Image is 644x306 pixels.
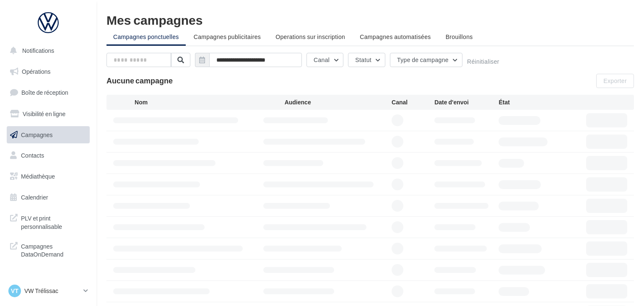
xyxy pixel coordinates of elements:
div: Date d'envoi [434,98,499,106]
button: Statut [348,53,385,67]
a: VT VW Trélissac [7,283,90,299]
span: Médiathèque [21,173,55,180]
span: Contacts [21,152,44,159]
span: Boîte de réception [21,89,68,96]
a: Campagnes DataOnDemand [5,237,91,262]
div: Canal [392,98,434,106]
a: PLV et print personnalisable [5,209,91,234]
div: Mes campagnes [106,13,634,26]
a: Boîte de réception [5,83,91,101]
span: Campagnes automatisées [360,33,431,40]
div: Nom [135,98,285,106]
span: Notifications [22,47,54,54]
a: Campagnes [5,126,91,144]
p: VW Trélissac [24,287,80,295]
a: Visibilité en ligne [5,105,91,123]
span: Campagnes publicitaires [194,33,261,40]
span: Opérations [22,68,50,75]
span: VT [11,287,18,295]
span: Campagnes DataOnDemand [21,241,86,259]
span: Calendrier [21,194,48,201]
span: Operations sur inscription [275,33,345,40]
button: Réinitialiser [467,58,499,65]
span: Campagnes [21,131,53,138]
span: PLV et print personnalisable [21,213,86,231]
button: Canal [306,53,343,67]
a: Médiathèque [5,168,91,185]
a: Contacts [5,147,91,164]
div: État [499,98,563,106]
span: Visibilité en ligne [23,110,65,117]
button: Notifications [5,42,88,60]
span: Aucune campagne [106,76,173,85]
a: Calendrier [5,189,91,206]
a: Opérations [5,63,91,80]
button: Exporter [596,74,634,88]
div: Audience [285,98,392,106]
button: Type de campagne [390,53,462,67]
span: Brouillons [446,33,473,40]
